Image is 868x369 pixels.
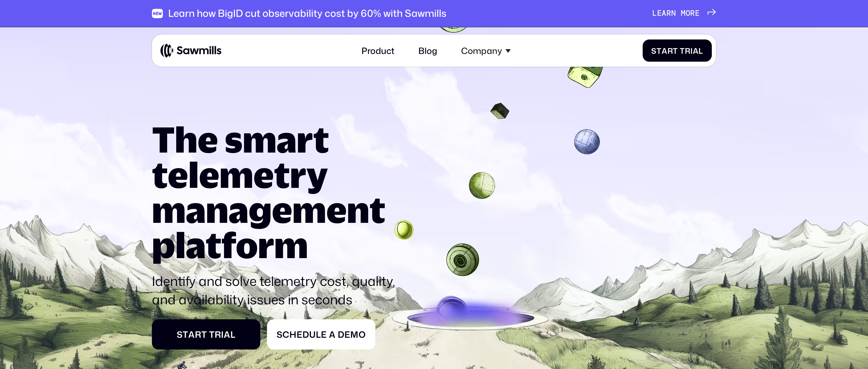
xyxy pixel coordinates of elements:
span: a [662,9,666,18]
span: c [282,329,289,340]
span: a [188,329,195,340]
span: a [693,46,699,55]
a: Blog [412,39,444,62]
span: a [329,329,336,340]
span: r [666,9,671,18]
p: Identify and solve telemetry cost, quality, and availability issues in seconds [152,272,404,309]
span: e [297,329,303,340]
span: u [309,329,316,340]
span: r [690,9,695,18]
span: r [667,46,673,55]
span: S [177,329,183,340]
span: o [359,329,366,340]
a: Product [355,39,401,62]
span: n [671,9,676,18]
span: r [215,329,221,340]
div: Company [461,45,502,56]
span: T [209,329,215,340]
span: o [686,9,690,18]
span: l [316,329,321,340]
span: t [673,46,678,55]
span: e [321,329,327,340]
a: ScheduleaDemo [267,319,375,349]
span: t [183,329,188,340]
span: e [657,9,662,18]
span: h [289,329,297,340]
h1: The smart telemetry management platform [152,122,404,262]
span: d [303,329,309,340]
span: S [277,329,282,340]
span: r [685,46,690,55]
a: StartTrial [643,40,712,62]
span: i [221,329,224,340]
span: a [662,46,667,55]
div: Company [455,39,517,62]
span: D [338,329,344,340]
span: m [350,329,359,340]
a: StartTrial [152,319,260,349]
span: a [224,329,230,340]
span: S [651,46,657,55]
span: i [690,46,693,55]
span: e [344,329,350,340]
span: m [681,9,686,18]
span: e [695,9,700,18]
span: l [698,46,703,55]
span: t [201,329,207,340]
a: Learnmore [652,9,716,18]
span: T [680,46,685,55]
span: l [230,329,235,340]
span: L [652,9,657,18]
span: t [657,46,662,55]
span: r [195,329,201,340]
div: Learn how BigID cut observability cost by 60% with Sawmills [168,7,446,19]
